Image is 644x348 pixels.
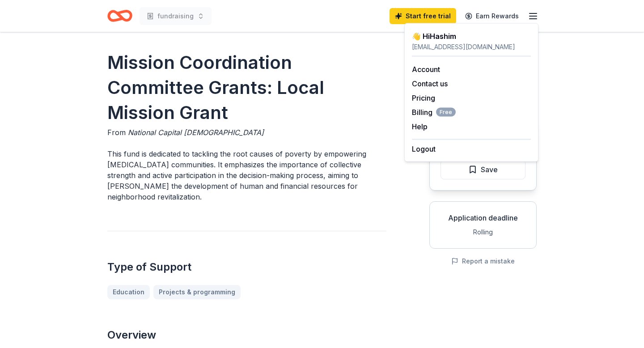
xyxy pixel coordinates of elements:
[412,42,531,52] div: [EMAIL_ADDRESS][DOMAIN_NAME]
[140,7,212,25] button: fundraising
[412,144,436,154] button: Logout
[412,31,531,42] div: 👋 Hi Hashim
[412,65,440,74] a: Account
[412,121,428,132] button: Help
[451,256,515,267] button: Report a mistake
[128,128,264,137] span: National Capital [DEMOGRAPHIC_DATA]
[481,164,498,175] span: Save
[107,328,386,342] h2: Overview
[107,285,150,299] a: Education
[412,93,435,102] a: Pricing
[107,149,386,202] p: This fund is dedicated to tackling the root causes of poverty by empowering [MEDICAL_DATA] commun...
[157,11,194,21] span: fundraising
[436,108,456,117] span: Free
[412,78,448,89] button: Contact us
[107,50,386,125] h1: Mission Coordination Committee Grants: Local Mission Grant
[153,285,241,299] a: Projects & programming
[107,5,132,26] a: Home
[107,260,386,274] h2: Type of Support
[437,212,529,223] div: Application deadline
[390,8,456,24] a: Start free trial
[412,107,456,118] span: Billing
[437,227,529,238] div: Rolling
[412,107,456,118] button: BillingFree
[107,127,386,138] div: From
[441,160,525,179] button: Save
[460,8,524,24] a: Earn Rewards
